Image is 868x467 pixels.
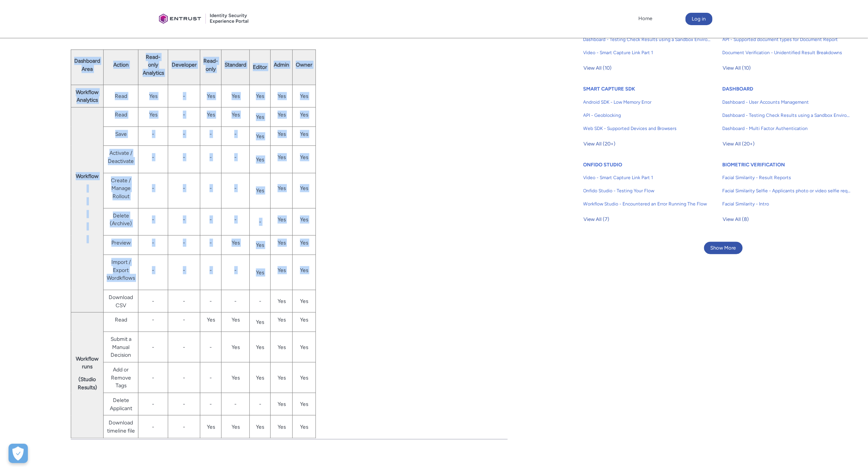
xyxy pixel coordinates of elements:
p: - [142,316,165,324]
p: Yes [296,239,312,247]
a: API - Supported document types for Document Report [723,33,851,46]
button: View All (7) [583,213,610,226]
p: - [203,184,218,192]
td: Yes [250,255,271,290]
td: Yes [200,85,222,107]
button: Open Preferences [9,444,28,463]
strong: Read-only Analytics [143,54,164,76]
td: Yes [222,416,250,438]
p: Yes [274,239,289,247]
span: View All (10) [584,62,612,74]
span: Facial Similarity - Intro [723,200,851,207]
td: Yes [222,85,250,107]
p: - [171,216,197,224]
td: Read [104,85,138,107]
a: Onfido Studio - Testing Your Flow [583,184,712,197]
p: - [142,239,165,247]
span: Document Verification - Unidentified Result Breakdowns [723,49,851,56]
td: - [138,290,168,312]
td: Yes [250,107,271,127]
td: Yes [271,416,293,438]
a: Dashboard - Multi Factor Authentication [723,122,851,135]
span: View All (20+) [723,138,755,150]
button: View All (10) [723,62,752,74]
td: Yes [293,332,316,362]
p: Yes [274,316,289,324]
td: Yes [250,313,271,332]
span: View All (20+) [584,138,616,150]
strong: Editor [253,64,267,70]
td: Yes [293,393,316,416]
td: Yes [293,363,316,393]
a: DASHBOARD [723,86,754,92]
td: Yes [250,127,271,146]
p: Import / Export Wordkflows [107,258,135,282]
p: - [171,316,197,324]
p: Yes [274,111,289,119]
td: Yes [271,332,293,362]
td: Yes [293,416,316,438]
p: - [171,266,197,274]
p: - [171,153,197,161]
td: - [138,416,168,438]
p: - [203,239,218,247]
p: - [142,184,165,192]
a: Home [637,13,655,24]
td: Yes [271,363,293,393]
span: Dashboard - Testing Check Results using a Sandbox Environment [583,36,712,43]
td: - [138,363,168,393]
td: Yes [293,290,316,312]
p: Create / Manage Rollout [107,176,135,200]
td: Yes [271,290,293,312]
td: - [250,393,271,416]
a: Dashboard - Testing Check Results using a Sandbox Environment [723,109,851,122]
p: - [171,239,197,247]
td: Yes [271,85,293,107]
td: - [168,363,200,393]
p: - [225,130,246,138]
a: Video - Smart Capture Link Part 1 [583,171,712,184]
button: View All (20+) [583,138,616,150]
span: Android SDK - Low Memory Error [583,99,712,106]
td: Download timeline file [104,416,138,438]
p: Yes [274,153,289,161]
td: Yes [250,173,271,208]
p: - [171,111,197,119]
td: Yes [293,85,316,107]
strong: Read-only [203,58,218,72]
td: Yes [250,363,271,393]
td: Yes [250,146,271,173]
a: SMART CAPTURE SDK [583,86,636,92]
span: View All (10) [723,62,751,74]
p: Yes [203,316,218,324]
td: - [138,393,168,416]
td: - [250,290,271,312]
td: - [168,416,200,438]
a: ONFIDO STUDIO [583,162,622,168]
p: - [203,266,218,274]
strong: Workflow runs [76,356,99,370]
p: Delete (Archive) [107,212,135,228]
p: - [225,216,246,224]
p: Yes [142,111,165,119]
p: - [142,216,165,224]
td: Yes [250,332,271,362]
strong: Owner [296,62,312,68]
td: - [168,290,200,312]
td: - [200,363,222,393]
span: Dashboard - Multi Factor Authentication [723,125,851,132]
p: - [171,130,197,138]
p: - [171,184,197,192]
span: API - Geoblocking [583,112,712,119]
td: Yes [138,85,168,107]
td: - [168,332,200,362]
a: Workflow Studio - Encountered an Error Running The Flow [583,197,712,210]
td: - [200,332,222,362]
p: Yes [296,216,312,224]
span: View All (7) [584,214,610,225]
span: View All (8) [723,214,749,225]
strong: Dashboard Area [74,58,100,72]
p: - [225,184,246,192]
td: - [138,332,168,362]
td: Yes [250,236,271,255]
